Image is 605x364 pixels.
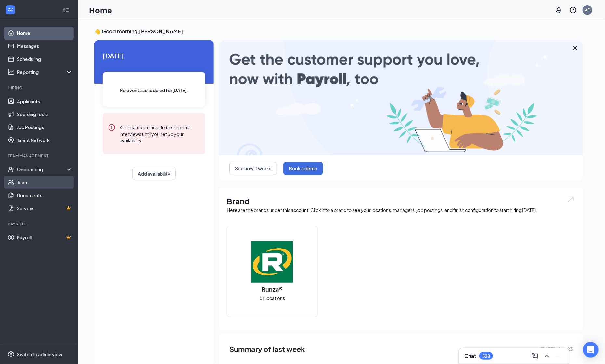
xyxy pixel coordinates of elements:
[585,7,590,13] div: AF
[227,207,575,213] div: Here are the brands under this account. Click into a brand to see your locations, managers, job p...
[543,352,551,360] svg: ChevronUp
[540,346,573,353] span: [DATE] - Aug 23
[583,342,599,358] div: Open Intercom Messenger
[17,176,72,189] a: Team
[120,87,188,94] span: No events scheduled for [DATE] .
[482,353,490,359] div: 528
[120,124,200,144] div: Applicants are unable to schedule interviews until you set up your availability.
[229,162,277,175] button: See how it works
[17,40,72,53] a: Messages
[17,202,72,215] a: SurveysCrown
[8,69,14,75] svg: Analysis
[255,285,290,293] h2: Runza®
[464,352,476,359] h3: Chat
[89,5,112,16] h1: Home
[63,7,69,13] svg: Collapse
[571,44,579,52] svg: Cross
[17,69,73,75] div: Reporting
[8,85,71,91] div: Hiring
[251,241,293,283] img: Runza®
[17,27,72,40] a: Home
[569,6,577,14] svg: QuestionInfo
[8,351,14,358] svg: Settings
[260,295,285,302] span: 51 locations
[8,153,71,159] div: Team Management
[227,196,575,207] h1: Brand
[8,221,71,227] div: Payroll
[132,167,176,180] button: Add availability
[553,351,564,361] button: Minimize
[219,40,583,155] img: payroll-large.gif
[17,121,72,134] a: Job Postings
[94,28,583,35] h3: 👋 Good morning, [PERSON_NAME] !
[531,352,539,360] svg: ComposeMessage
[7,6,14,13] svg: WorkstreamLogo
[555,6,563,14] svg: Notifications
[567,196,575,203] img: open.6027fd2a22e1237b5b06.svg
[530,351,540,361] button: ComposeMessage
[17,95,72,108] a: Applicants
[17,231,72,244] a: PayrollCrown
[555,352,562,360] svg: Minimize
[17,189,72,202] a: Documents
[8,166,14,173] svg: UserCheck
[103,51,205,61] span: [DATE]
[542,351,552,361] button: ChevronUp
[17,351,62,358] div: Switch to admin view
[17,108,72,121] a: Sourcing Tools
[108,124,116,131] svg: Error
[229,344,305,355] span: Summary of last week
[17,166,67,173] div: Onboarding
[17,134,72,147] a: Talent Network
[283,162,323,175] button: Book a demo
[17,53,72,66] a: Scheduling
